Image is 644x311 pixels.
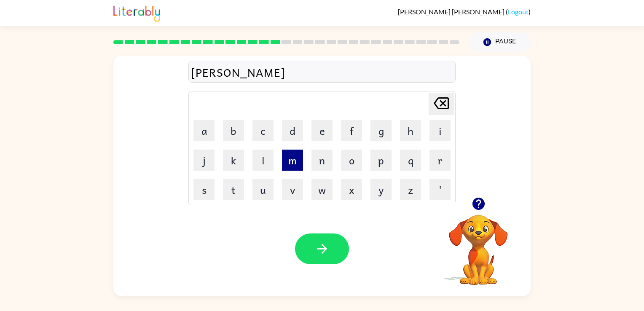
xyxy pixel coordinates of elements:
img: Literably [113,3,160,22]
div: [PERSON_NAME] [191,63,453,81]
button: v [282,179,303,200]
button: p [370,150,392,171]
button: y [370,179,392,200]
button: e [311,120,333,141]
button: i [429,120,451,141]
button: r [429,150,451,171]
video: Your browser must support playing .mp4 files to use Literably. Please try using another browser. [436,202,521,286]
button: j [193,150,215,171]
button: ' [429,179,451,200]
button: u [252,179,274,200]
button: w [311,179,333,200]
button: h [400,120,421,141]
button: f [341,120,362,141]
button: m [282,150,303,171]
button: z [400,179,421,200]
button: c [252,120,274,141]
a: Logout [508,8,529,16]
button: x [341,179,362,200]
span: [PERSON_NAME] [PERSON_NAME] [398,8,506,16]
button: s [193,179,215,200]
button: q [400,150,421,171]
button: k [223,150,244,171]
button: l [252,150,274,171]
button: n [311,150,333,171]
button: d [282,120,303,141]
button: b [223,120,244,141]
button: t [223,179,244,200]
button: o [341,150,362,171]
button: a [193,120,215,141]
div: ( ) [398,8,531,16]
button: g [370,120,392,141]
button: Pause [470,32,531,52]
